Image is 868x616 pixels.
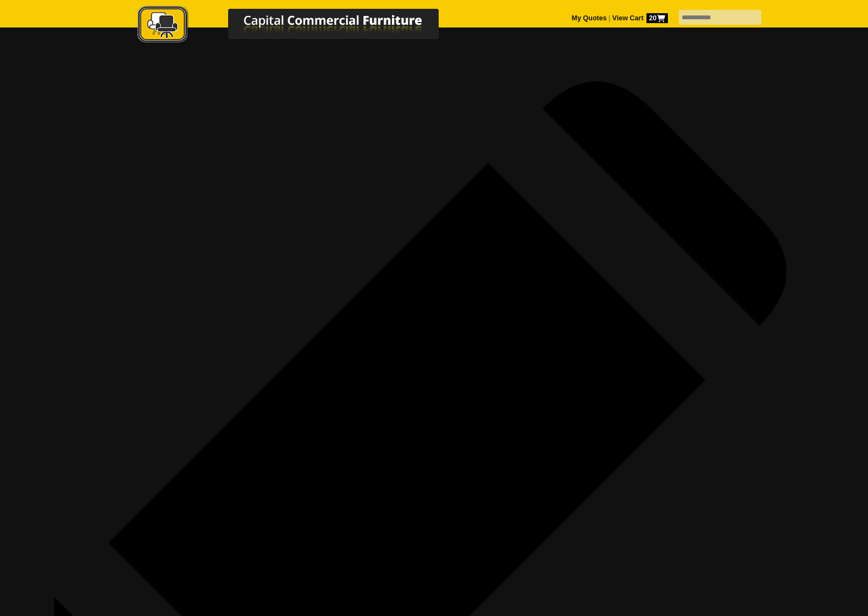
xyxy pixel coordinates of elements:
[572,14,607,22] a: My Quotes
[646,13,668,23] span: 20
[612,14,668,22] strong: View Cart
[610,14,667,22] a: View Cart20
[107,5,492,46] img: Capital Commercial Furniture Logo
[107,5,492,49] a: Capital Commercial Furniture Logo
